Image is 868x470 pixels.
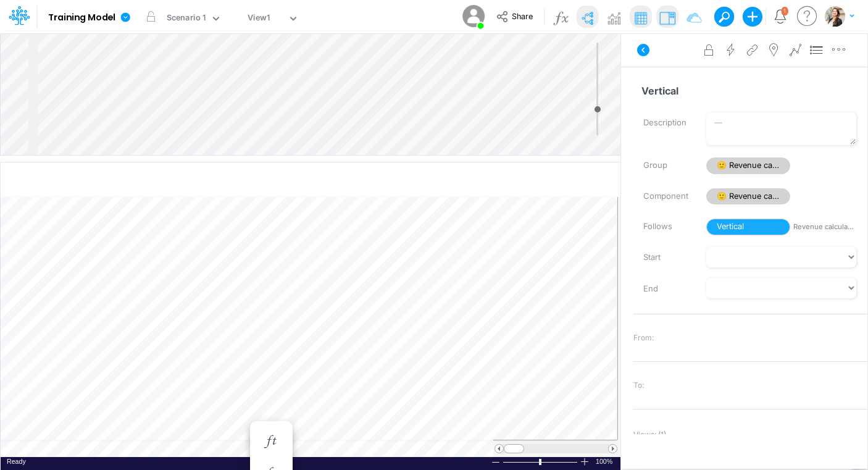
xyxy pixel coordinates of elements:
label: Component [634,186,697,207]
div: Zoom [503,457,580,466]
span: Ready [7,458,26,465]
b: Training Model [48,12,115,23]
button: Process [720,39,741,62]
span: Share [512,11,533,20]
label: Follows [634,216,697,237]
span: Views: ( 1 ) [633,429,666,440]
div: In Ready mode [7,457,26,466]
div: View1 [248,12,270,26]
input: — Node name — [633,79,857,103]
span: Revenue calculation [793,222,856,232]
span: 🙂 Revenue calculation [706,188,790,205]
label: Group [634,155,697,176]
div: 1 unread items [783,8,786,14]
input: Type a title here [11,168,352,193]
button: Share [490,7,541,27]
span: Vertical [706,219,790,235]
span: 100% [596,457,614,466]
label: Description [634,112,697,133]
span: 🙂 Revenue calculation [706,157,790,174]
div: Zoom level [596,457,614,466]
div: Scenario 1 [167,12,206,26]
div: Zoom [539,459,541,465]
div: Zoom Out [491,458,501,467]
label: End [634,279,697,300]
span: To: [633,380,644,391]
a: Notifications [773,9,787,23]
label: Start [634,247,697,268]
img: User Image Icon [459,2,487,30]
div: Zoom In [580,457,590,466]
span: From: [633,332,654,343]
